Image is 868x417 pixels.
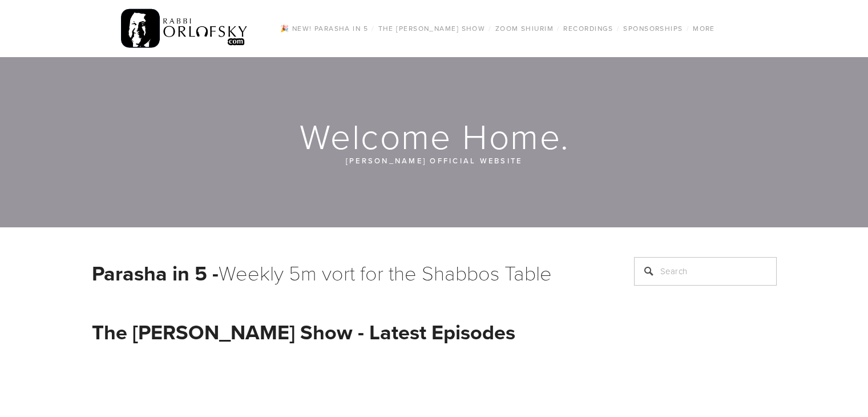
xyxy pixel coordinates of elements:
img: RabbiOrlofsky.com [121,6,248,51]
span: / [557,23,560,33]
p: [PERSON_NAME] official website [160,154,708,167]
span: / [617,23,620,33]
h1: Weekly 5m vort for the Shabbos Table [92,257,605,288]
a: The [PERSON_NAME] Show [375,21,489,36]
strong: Parasha in 5 - [92,258,219,288]
a: Sponsorships [620,21,686,36]
input: Search [634,257,777,286]
span: / [372,23,374,33]
span: / [488,23,491,33]
a: Zoom Shiurim [492,21,557,36]
a: 🎉 NEW! Parasha in 5 [277,21,372,36]
a: More [689,21,718,36]
span: / [687,23,689,33]
strong: The [PERSON_NAME] Show - Latest Episodes [92,317,515,347]
h1: Welcome Home. [92,118,778,154]
a: Recordings [560,21,616,36]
